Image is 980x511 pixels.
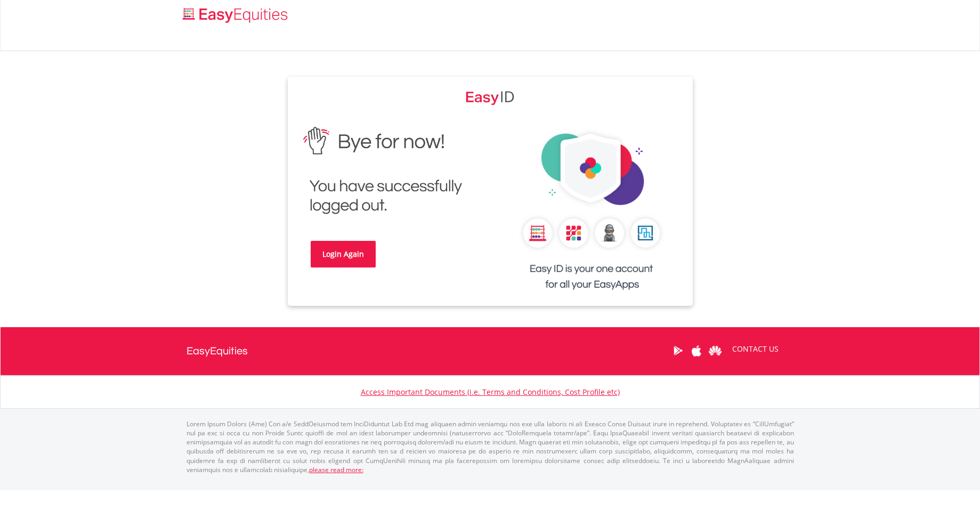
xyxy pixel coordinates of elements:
a: please read more: [309,465,363,474]
img: EasyEquities [466,87,515,106]
a: Login Again [311,241,376,267]
a: Google Play [669,334,687,367]
a: Home page [179,3,292,24]
a: CONTACT US [725,334,786,364]
a: Access Important Documents (i.e. Terms and Conditions, Cost Profile etc) [361,387,620,397]
img: EasyEquities [296,119,482,222]
img: EasyEquities [498,119,685,306]
a: Huawei [706,334,725,367]
p: Lorem Ipsum Dolors (Ame) Con a/e SeddOeiusmod tem InciDiduntut Lab Etd mag aliquaen admin veniamq... [187,419,794,474]
img: EasyEquities_Logo.png [181,6,292,24]
a: EasyEquities [187,327,248,375]
a: Apple [687,334,706,367]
